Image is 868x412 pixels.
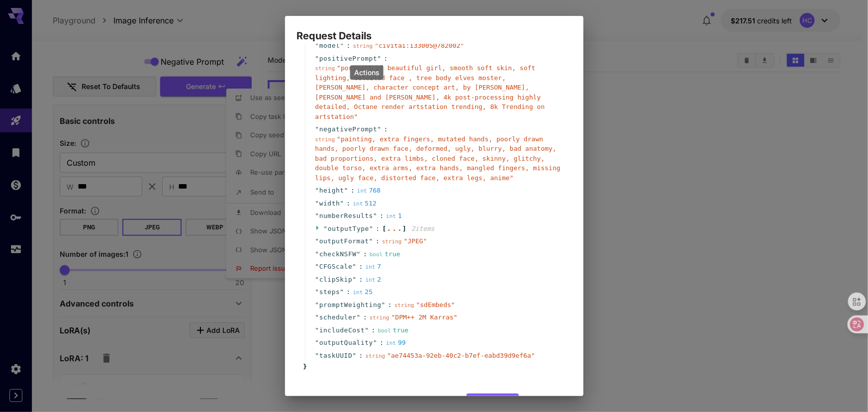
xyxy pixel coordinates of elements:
[357,188,367,194] span: int
[384,124,388,134] span: :
[818,364,868,412] div: 聊天小组件
[394,302,414,309] span: string
[352,263,356,270] span: "
[353,201,363,207] span: int
[324,225,328,232] span: "
[370,251,383,258] span: bool
[353,43,373,49] span: string
[315,250,319,258] span: "
[353,199,377,208] div: 512
[350,65,384,80] div: Actions
[378,327,391,334] span: bool
[319,124,378,134] span: negativePrompt
[363,249,367,259] span: :
[319,338,373,348] span: outputQuality
[370,249,400,259] div: true
[366,275,382,285] div: 2
[340,42,344,49] span: "
[365,326,369,334] span: "
[359,351,363,361] span: :
[370,314,389,321] span: string
[386,225,403,230] div: ...
[369,237,373,245] span: "
[315,42,319,49] span: "
[373,339,377,346] span: "
[347,199,351,208] span: :
[382,301,386,309] span: "
[319,312,357,322] span: scheduler
[315,276,319,283] span: "
[319,186,344,196] span: height
[353,289,363,296] span: int
[357,313,361,321] span: "
[347,287,351,297] span: :
[315,326,319,334] span: "
[386,340,396,346] span: int
[319,275,353,285] span: clipSkip
[411,225,435,232] span: 2 item s
[382,238,402,245] span: string
[352,352,356,359] span: "
[818,364,868,412] iframe: Chat Widget
[375,42,464,49] span: " civitai:133005@782002 "
[315,135,561,182] span: " painting, extra fingers, mutated hands, poorly drawn hands, poorly drawn face, deformed, ugly, ...
[377,125,381,133] span: "
[387,352,535,359] span: " ae74453a-92eb-40c2-b7ef-eabd39d9ef6a "
[315,301,319,309] span: "
[319,300,382,310] span: promptWeighting
[285,16,583,44] h2: Request Details
[315,212,319,219] span: "
[340,288,344,296] span: "
[315,136,335,143] span: string
[315,237,319,245] span: "
[344,187,348,194] span: "
[380,338,384,348] span: :
[319,41,340,51] span: model
[366,264,376,270] span: int
[377,55,381,62] span: "
[347,41,351,51] span: :
[357,186,381,196] div: 768
[366,353,386,359] span: string
[319,351,353,361] span: taskUUID
[319,199,340,208] span: width
[404,237,427,245] span: " JPEG "
[386,211,402,221] div: 1
[373,212,377,219] span: "
[315,263,319,270] span: "
[328,225,369,232] span: outputType
[319,249,357,259] span: checkNSFW
[315,352,319,359] span: "
[302,362,307,372] span: }
[380,211,384,221] span: :
[386,338,406,348] div: 99
[315,339,319,346] span: "
[315,55,319,62] span: "
[319,287,340,297] span: steps
[366,262,382,272] div: 7
[376,224,380,234] span: :
[386,213,396,219] span: int
[315,65,335,72] span: string
[319,236,369,246] span: outputFormat
[319,262,353,272] span: CFGScale
[376,236,380,246] span: :
[363,312,367,322] span: :
[388,300,392,310] span: :
[416,301,455,309] span: " sdEmbeds "
[315,288,319,296] span: "
[315,64,545,120] span: " portrait of beautiful girl, smooth soft skin, soft lighting, detailed face , tree body elves mo...
[319,54,378,64] span: positivePrompt
[315,313,319,321] span: "
[319,325,365,335] span: includeCost
[340,200,344,207] span: "
[402,224,406,234] span: ]
[315,187,319,194] span: "
[372,325,376,335] span: :
[366,277,376,283] span: int
[359,275,363,285] span: :
[351,186,355,196] span: :
[383,224,386,234] span: [
[353,287,373,297] div: 25
[319,211,373,221] span: numberResults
